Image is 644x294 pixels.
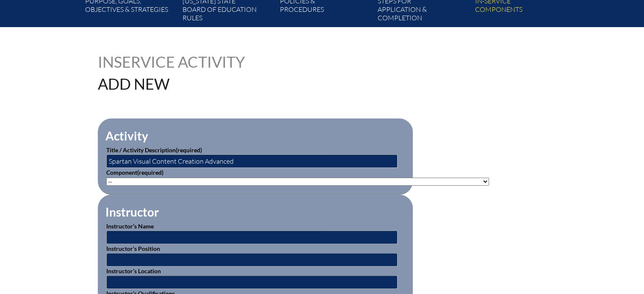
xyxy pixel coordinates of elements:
label: Instructor’s Position [106,245,160,252]
label: Instructor’s Location [106,267,161,275]
label: Component [106,169,163,176]
legend: Activity [105,129,149,143]
label: Title / Activity Description [106,146,202,154]
h1: Add New [98,76,376,91]
legend: Instructor [105,205,160,219]
select: activity_component[data][] [106,178,489,186]
span: (required) [137,169,163,176]
span: (required) [176,146,202,154]
h1: Inservice Activity [98,54,268,69]
label: Instructor’s Name [106,223,154,230]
